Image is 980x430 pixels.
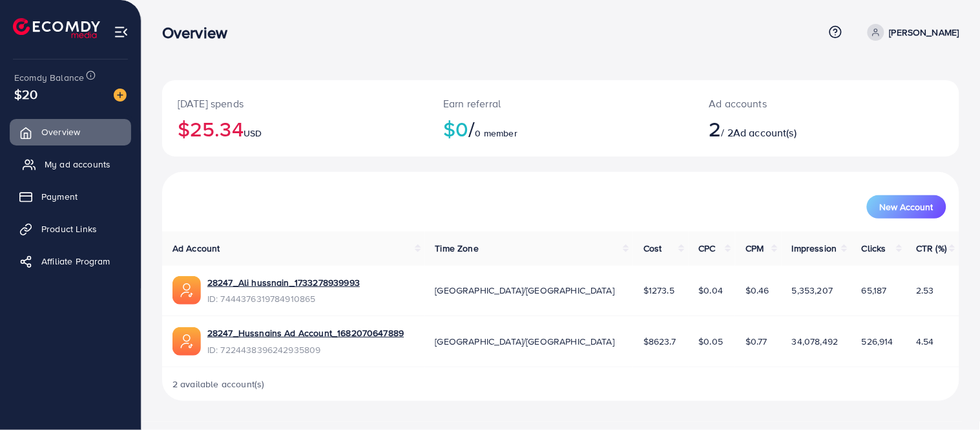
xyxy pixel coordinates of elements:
span: My ad accounts [45,158,110,171]
a: Overview [10,119,131,145]
button: New Account [867,195,946,219]
p: Ad accounts [709,96,878,111]
span: Ad account(s) [733,125,797,140]
span: 34,078,492 [792,335,839,348]
span: New Account [880,202,933,211]
span: 0 member [475,127,517,140]
img: menu [114,25,129,39]
span: 2 available account(s) [172,378,265,391]
img: logo [13,18,100,38]
p: Earn referral [443,96,678,111]
a: 28247_Ali hussnain_1733278939993 [207,276,360,289]
span: $8623.7 [643,335,676,348]
h2: $25.34 [178,116,412,141]
span: [GEOGRAPHIC_DATA]/[GEOGRAPHIC_DATA] [435,284,615,297]
p: [DATE] spends [178,96,412,111]
a: [PERSON_NAME] [862,24,959,41]
a: Payment [10,184,131,210]
img: image [114,89,127,102]
span: / [469,114,475,144]
span: [GEOGRAPHIC_DATA]/[GEOGRAPHIC_DATA] [435,335,615,348]
h3: Overview [162,23,238,42]
span: $20 [14,85,37,103]
span: ID: 7224438396242935809 [207,343,404,356]
span: Time Zone [435,242,479,255]
span: $0.46 [745,284,769,297]
span: $0.04 [699,284,724,297]
span: ID: 7444376319784910865 [207,292,360,305]
a: Affiliate Program [10,248,131,274]
a: Product Links [10,216,131,242]
span: 526,914 [862,335,893,348]
span: USD [244,127,262,140]
span: Affiliate Program [41,255,110,268]
span: $1273.5 [643,284,674,297]
span: Ad Account [172,242,220,255]
span: 65,187 [862,284,887,297]
iframe: Chat [925,372,970,420]
span: 4.54 [917,335,935,348]
span: Clicks [862,242,886,255]
a: My ad accounts [10,151,131,177]
span: $0.77 [745,335,767,348]
span: $0.05 [699,335,724,348]
span: Impression [792,242,837,255]
span: Product Links [41,222,97,235]
span: Cost [643,242,662,255]
h2: $0 [443,116,678,141]
h2: / 2 [709,116,878,141]
img: ic-ads-acc.e4c84228.svg [172,276,201,305]
span: Payment [41,190,78,203]
span: 5,353,207 [792,284,833,297]
span: 2.53 [917,284,935,297]
span: CPC [699,242,716,255]
span: 2 [709,114,722,144]
span: CPM [745,242,764,255]
p: [PERSON_NAME] [890,25,959,40]
a: 28247_Hussnains Ad Account_1682070647889 [207,327,404,339]
span: Ecomdy Balance [14,71,84,84]
span: CTR (%) [917,242,947,255]
img: ic-ads-acc.e4c84228.svg [172,327,201,356]
span: Overview [41,125,80,138]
